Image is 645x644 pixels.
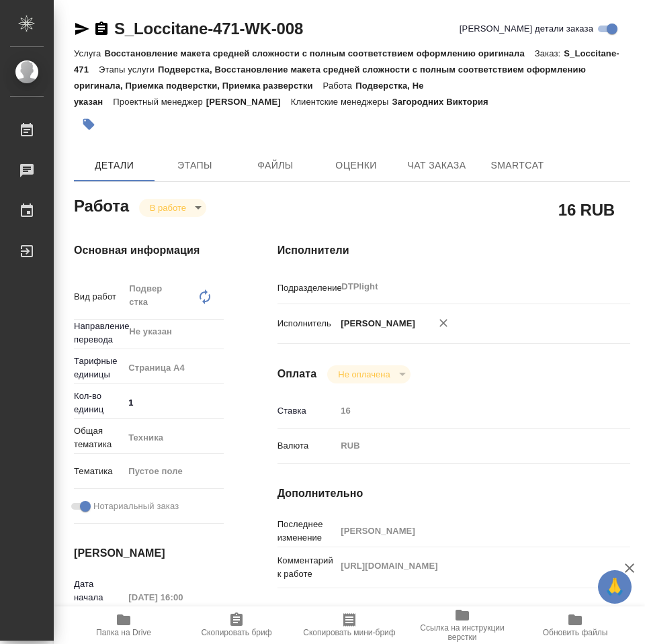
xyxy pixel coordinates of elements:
span: Скопировать бриф [201,628,271,637]
div: Страница А4 [124,357,245,379]
p: Направление перевода [74,320,124,347]
p: Дата начала работ [74,578,124,618]
h2: Работа [74,193,129,217]
p: Кол-во единиц [74,389,124,416]
p: Заказ: [535,48,564,58]
h4: [PERSON_NAME] [74,545,224,561]
p: Подверстка, Восстановление макета средней сложности с полным соответствием оформлению оригинала, ... [74,64,586,91]
button: Не оплачена [334,369,394,380]
p: Подразделение [277,281,337,295]
span: Скопировать мини-бриф [303,628,395,637]
button: Обновить файлы [519,606,632,644]
input: Пустое поле [336,401,601,420]
button: Ссылка на инструкции верстки [406,606,519,644]
span: [PERSON_NAME] детали заказа [460,22,593,36]
button: 🙏 [598,570,632,604]
div: Пустое поле [124,460,245,483]
p: Вид работ [74,290,124,304]
div: Техника [124,426,245,449]
p: Валюта [277,439,337,453]
p: Проектный менеджер [113,97,206,107]
p: Тематика [74,465,124,478]
span: SmartCat [485,157,550,174]
p: Работа [323,81,356,91]
h4: Основная информация [74,242,224,259]
h4: Исполнители [277,242,630,259]
p: Исполнитель [277,317,337,330]
p: [PERSON_NAME] [206,97,291,107]
h4: Оплата [277,366,317,382]
p: Услуга [74,48,104,58]
p: [PERSON_NAME] [336,317,415,330]
span: Файлы [243,157,308,174]
span: Детали [82,157,146,174]
a: S_Loccitane-471-WK-008 [114,19,303,38]
p: Клиентские менеджеры [291,97,392,107]
p: Общая тематика [74,424,124,451]
textarea: [URL][DOMAIN_NAME] [336,555,601,578]
span: Обновить файлы [543,628,608,637]
span: Ссылка на инструкции верстки [414,623,511,642]
p: Комментарий к работе [277,554,337,581]
div: RUB [336,434,601,457]
p: Восстановление макета средней сложности с полным соответствием оформлению оригинала [104,48,534,58]
button: Скопировать бриф [180,606,293,644]
span: 🙏 [603,573,626,601]
h2: 16 RUB [558,198,615,221]
p: Ставка [277,404,337,418]
button: Скопировать мини-бриф [293,606,406,644]
span: Этапы [163,157,227,174]
p: Этапы услуги [99,64,158,75]
p: Загородних Виктория [392,97,498,107]
p: Последнее изменение [277,518,337,545]
button: Удалить исполнителя [429,308,458,338]
button: Добавить тэг [74,109,103,139]
div: Пустое поле [128,465,229,478]
input: Пустое поле [336,521,601,541]
button: Скопировать ссылку [93,21,110,37]
input: ✎ Введи что-нибудь [124,393,223,412]
span: Папка на Drive [96,628,151,637]
p: Тарифные единицы [74,355,124,381]
span: Оценки [324,157,388,174]
span: Нотариальный заказ [93,500,179,513]
span: Чат заказа [404,157,469,174]
button: Папка на Drive [67,606,180,644]
h4: Дополнительно [277,486,630,502]
button: В работе [146,202,190,214]
input: Пустое поле [124,588,223,607]
div: В работе [139,199,206,217]
button: Скопировать ссылку для ЯМессенджера [74,21,90,37]
div: В работе [327,365,410,383]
